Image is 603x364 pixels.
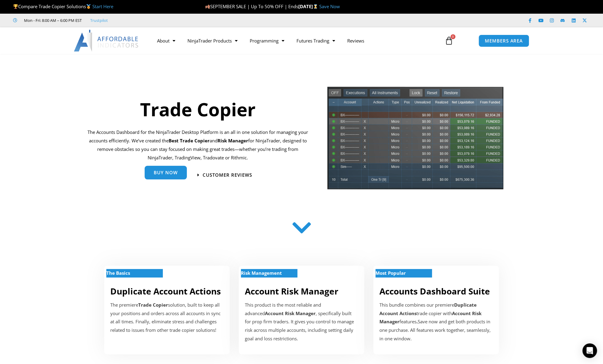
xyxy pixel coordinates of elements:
[86,4,91,9] img: 🥇
[151,34,181,48] a: About
[319,3,340,9] a: Save Now
[106,270,130,276] strong: The Basics
[241,270,282,276] strong: Risk Management
[290,34,341,48] a: Futures Trading
[416,318,418,325] b: .
[145,166,187,179] a: Buy Now
[87,97,308,122] h1: Trade Copier
[203,173,252,177] span: Customer Reviews
[13,3,113,9] span: Compare Trade Copier Solutions
[582,343,597,358] div: Open Intercom Messenger
[154,170,178,175] span: Buy Now
[90,17,108,24] a: Trustpilot
[138,302,168,308] strong: Trade Copier
[74,30,139,52] img: LogoAI | Affordable Indicators – NinjaTrader
[92,3,113,9] a: Start Here
[181,34,244,48] a: NinjaTrader Products
[13,4,18,9] img: 🏆
[197,173,252,177] a: Customer Reviews
[205,3,298,9] span: SEPTEMBER SALE | Up To 50% OFF | Ends
[379,302,477,316] b: Duplicate Account Actions
[110,285,221,297] a: Duplicate Account Actions
[379,301,493,343] div: This bundle combines our premiere trade copier with features Save now and get both products in on...
[87,128,308,162] p: The Accounts Dashboard for the NinjaTrader Desktop Platform is an all in one solution for managin...
[151,34,438,48] nav: Menu
[110,301,224,335] p: The premiere solution, built to keep all your positions and orders across all accounts in sync at...
[451,34,455,39] span: 0
[218,138,248,144] strong: Risk Manager
[379,285,490,297] a: Accounts Dashboard Suite
[436,32,462,49] a: 0
[169,138,210,144] b: Best Trade Copier
[245,285,338,297] a: Account Risk Manager
[245,301,358,343] p: This product is the most reliable and advanced , specifically built for prop firm traders. It giv...
[327,86,504,194] img: tradecopier | Affordable Indicators – NinjaTrader
[341,34,370,48] a: Reviews
[22,17,82,24] span: Mon - Fri: 8:00 AM – 6:00 PM EST
[298,3,319,9] strong: [DATE]
[375,270,406,276] strong: Most Popular
[244,34,290,48] a: Programming
[485,39,523,43] span: MEMBERS AREA
[205,4,210,9] img: 🍂
[313,4,318,9] img: ⌛
[265,310,316,316] strong: Account Risk Manager
[478,35,529,47] a: MEMBERS AREA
